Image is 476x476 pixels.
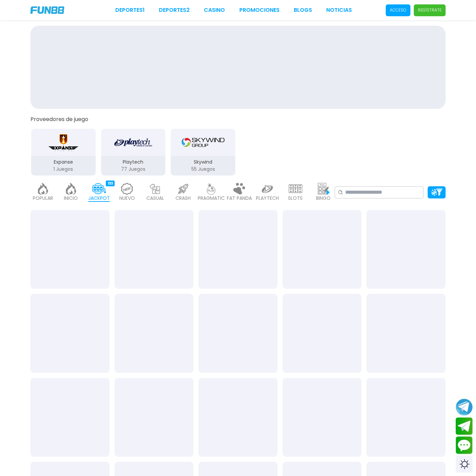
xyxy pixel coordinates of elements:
p: CRASH [175,195,191,202]
img: Skywind [182,133,224,152]
p: Acceso [390,7,406,13]
button: Contact customer service [456,436,473,454]
div: 133 [106,181,115,186]
img: playtech_light.webp [261,183,274,195]
p: Playtech [101,159,166,166]
img: new_light.webp [120,183,134,195]
p: NUEVO [119,195,135,202]
img: Platform Filter [431,189,443,196]
img: popular_light.webp [36,183,50,195]
a: CASINO [204,6,225,14]
img: home_light.webp [64,183,78,195]
p: SLOTS [288,195,303,202]
img: crash_light.webp [176,183,190,195]
p: JACKPOT [88,195,110,202]
button: Join telegram channel [456,398,473,416]
button: Playtech [98,128,168,176]
p: PLAYTECH [256,195,279,202]
img: casual_light.webp [148,183,162,195]
div: Switch theme [456,456,473,473]
p: FAT PANDA [227,195,252,202]
img: Expanse [47,133,79,152]
button: Join telegram [456,418,473,435]
a: Deportes2 [159,6,190,14]
p: INICIO [64,195,78,202]
img: pragmatic_light.webp [205,183,218,195]
a: Promociones [239,6,280,14]
img: bingo_light.webp [317,183,330,195]
p: POPULAR [33,195,53,202]
a: NOTICIAS [326,6,352,14]
p: BINGO [316,195,331,202]
a: Deportes1 [115,6,145,14]
button: Proveedores de juego [30,116,88,123]
p: 55 Juegos [171,166,235,173]
img: Company Logo [30,6,64,14]
button: Expanse [28,128,98,176]
img: jackpot_active.webp [92,183,106,195]
p: PRAGMATIC [198,195,225,202]
img: fat_panda_light.webp [233,183,246,195]
p: Expanse [31,159,96,166]
p: 1 Juegos [31,166,96,173]
button: Skywind [168,128,238,176]
a: BLOGS [294,6,312,14]
img: Playtech [114,133,152,152]
p: Regístrate [418,7,442,13]
p: Skywind [171,159,235,166]
p: 77 Juegos [101,166,166,173]
p: CASUAL [146,195,164,202]
img: slots_light.webp [289,183,302,195]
